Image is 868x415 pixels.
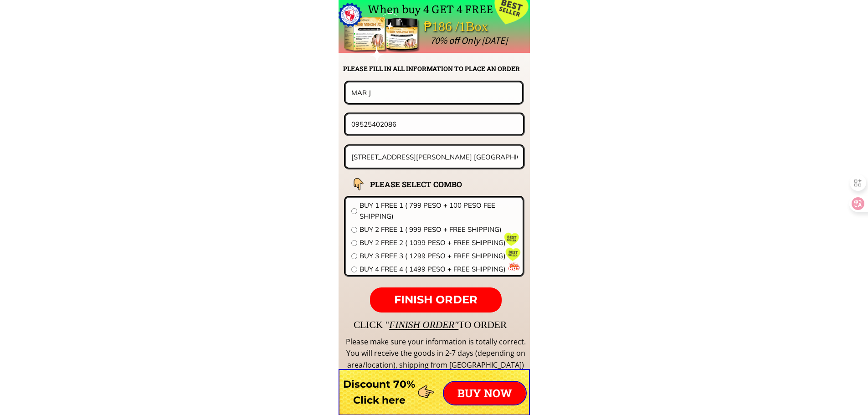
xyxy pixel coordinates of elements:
[349,82,519,102] input: Your name
[360,251,517,261] span: BUY 3 FREE 3 ( 1299 PESO + FREE SHIPPING)
[360,224,517,235] span: BUY 2 FREE 1 ( 999 PESO + FREE SHIPPING)
[394,293,478,306] span: FINISH ORDER
[430,33,711,48] div: 70% off Only [DATE]
[343,64,529,74] h2: PLEASE FILL IN ALL INFORMATION TO PLACE AN ORDER
[349,114,520,134] input: Phone number
[424,16,514,37] div: ₱186 /1Box
[360,200,517,222] span: BUY 1 FREE 1 ( 799 PESO + 100 PESO FEE SHIPPING)
[354,317,773,333] div: CLICK " TO ORDER
[360,264,517,275] span: BUY 4 FREE 4 ( 1499 PESO + FREE SHIPPING)
[349,146,520,168] input: Address
[444,382,526,405] p: BUY NOW
[360,237,517,248] span: BUY 2 FREE 2 ( 1099 PESO + FREE SHIPPING)
[389,319,458,330] span: FINISH ORDER"
[339,376,420,408] h3: Discount 70% Click here
[344,336,527,371] div: Please make sure your information is totally correct. You will receive the goods in 2-7 days (dep...
[370,178,485,190] h2: PLEASE SELECT COMBO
